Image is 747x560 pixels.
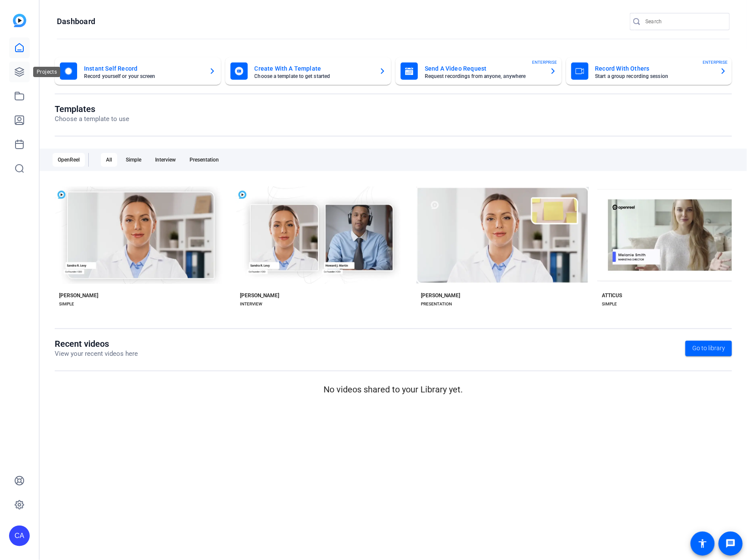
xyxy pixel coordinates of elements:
span: Go to library [692,344,725,353]
mat-card-subtitle: Start a group recording session [595,74,713,79]
div: CA [9,526,30,546]
mat-card-subtitle: Request recordings from anyone, anywhere [425,74,543,79]
div: Presentation [184,153,224,167]
div: SIMPLE [602,301,617,308]
div: Simple [121,153,146,167]
mat-card-subtitle: Record yourself or your screen [84,74,202,79]
span: ENTERPRISE [532,59,557,65]
span: ENTERPRISE [703,59,728,65]
h1: Dashboard [57,16,95,27]
mat-card-title: Record With Others [595,63,713,74]
div: OpenReel [53,153,85,167]
div: All [101,153,117,167]
mat-card-title: Create With A Template [255,63,373,74]
div: [PERSON_NAME] [240,292,279,299]
div: PRESENTATION [421,301,452,308]
button: Send A Video RequestRequest recordings from anyone, anywhereENTERPRISE [395,57,562,85]
mat-card-title: Instant Self Record [84,63,202,74]
div: ATTICUS [602,292,622,299]
div: INTERVIEW [240,301,262,308]
mat-card-title: Send A Video Request [425,63,543,74]
p: No videos shared to your Library yet. [55,383,732,396]
div: Projects [33,67,60,77]
div: [PERSON_NAME] [421,292,460,299]
mat-icon: accessibility [697,538,708,549]
button: Record With OthersStart a group recording sessionENTERPRISE [566,57,732,85]
button: Instant Self RecordRecord yourself or your screen [55,57,221,85]
p: Choose a template to use [55,114,129,124]
div: [PERSON_NAME] [59,292,98,299]
div: Interview [150,153,181,167]
h1: Recent videos [55,339,138,349]
a: Go to library [685,341,732,356]
p: View your recent videos here [55,349,138,359]
mat-card-subtitle: Choose a template to get started [255,74,373,79]
h1: Templates [55,104,129,114]
button: Create With A TemplateChoose a template to get started [225,57,392,85]
input: Search [645,16,723,27]
img: blue-gradient.svg [13,14,26,27]
mat-icon: message [725,538,736,549]
div: SIMPLE [59,301,74,308]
